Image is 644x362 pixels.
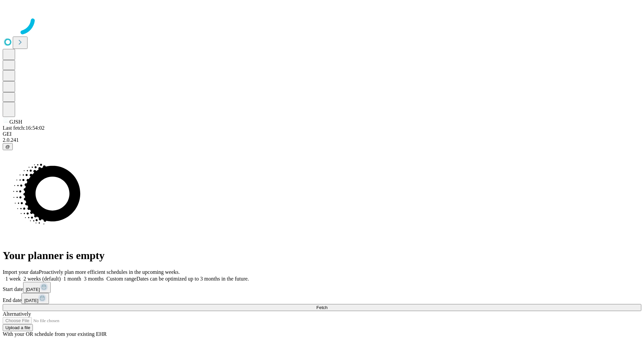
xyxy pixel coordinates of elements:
[5,276,21,282] span: 1 week
[3,311,31,317] span: Alternatively
[106,276,136,282] span: Custom range
[3,249,641,262] h1: Your planner is empty
[21,293,49,304] button: [DATE]
[137,276,249,282] span: Dates can be optimized up to 3 months in the future.
[26,287,40,292] span: [DATE]
[5,144,10,149] span: @
[3,331,107,337] span: With your OR schedule from your existing EHR
[3,131,641,137] div: GEI
[3,137,641,143] div: 2.0.241
[23,282,51,293] button: [DATE]
[3,125,45,131] span: Last fetch: 16:54:02
[3,293,641,304] div: End date
[3,282,641,293] div: Start date
[39,269,180,275] span: Proactively plan more efficient schedules in the upcoming weeks.
[3,269,39,275] span: Import your data
[23,276,61,282] span: 2 weeks (default)
[9,119,22,125] span: GJSH
[24,298,38,303] span: [DATE]
[63,276,81,282] span: 1 month
[3,143,13,150] button: @
[316,305,327,310] span: Fetch
[84,276,104,282] span: 3 months
[3,324,33,331] button: Upload a file
[3,304,641,311] button: Fetch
